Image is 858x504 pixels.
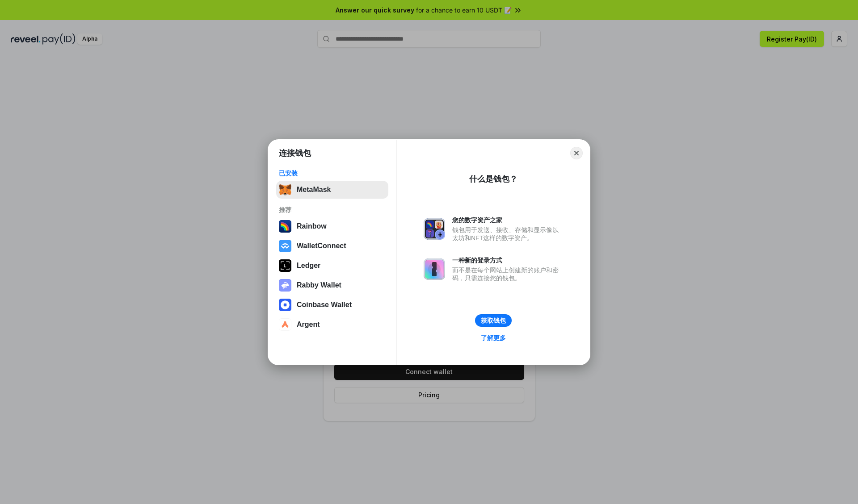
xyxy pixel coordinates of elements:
[424,258,445,280] img: svg+xml,%3Csvg%20xmlns%3D%22http%3A%2F%2Fwww.w3.org%2F2000%2Fsvg%22%20fill%3D%22none%22%20viewBox...
[279,206,386,214] div: 推荐
[279,299,291,311] img: svg+xml,%3Csvg%20width%3D%2228%22%20height%3D%2228%22%20viewBox%3D%220%200%2028%2028%22%20fill%3D...
[279,318,291,331] img: svg+xml,%3Csvg%20width%3D%2228%22%20height%3D%2228%22%20viewBox%3D%220%200%2028%2028%22%20fill%3D...
[297,262,320,270] div: Ledger
[424,218,445,240] img: svg+xml,%3Csvg%20xmlns%3D%22http%3A%2F%2Fwww.w3.org%2F2000%2Fsvg%22%20fill%3D%22none%22%20viewBox...
[475,332,511,344] a: 了解更多
[475,314,512,327] button: 获取钱包
[276,316,388,333] button: Argent
[452,226,563,242] div: 钱包用于发送、接收、存储和显示像以太坊和NFT这样的数字资产。
[279,259,291,272] img: svg+xml,%3Csvg%20xmlns%3D%22http%3A%2F%2Fwww.w3.org%2F2000%2Fsvg%22%20width%3D%2228%22%20height%3...
[452,256,563,264] div: 一种新的登录方式
[276,181,388,199] button: MetaMask
[297,281,341,289] div: Rabby Wallet
[452,216,563,224] div: 您的数字资产之家
[297,242,346,250] div: WalletConnect
[481,317,506,325] div: 获取钱包
[570,147,583,159] button: Close
[469,174,517,184] div: 什么是钱包？
[276,217,388,235] button: Rainbow
[297,321,320,329] div: Argent
[297,222,327,230] div: Rainbow
[279,169,386,177] div: 已安装
[452,266,563,282] div: 而不是在每个网站上创建新的账户和密码，只需连接您的钱包。
[276,257,388,275] button: Ledger
[276,276,388,294] button: Rabby Wallet
[297,186,331,194] div: MetaMask
[297,301,352,309] div: Coinbase Wallet
[279,220,291,233] img: svg+xml,%3Csvg%20width%3D%22120%22%20height%3D%22120%22%20viewBox%3D%220%200%20120%20120%22%20fil...
[481,334,506,342] div: 了解更多
[279,183,291,196] img: svg+xml,%3Csvg%20fill%3D%22none%22%20height%3D%2233%22%20viewBox%3D%220%200%2035%2033%22%20width%...
[276,296,388,314] button: Coinbase Wallet
[276,237,388,255] button: WalletConnect
[279,148,311,158] h1: 连接钱包
[279,279,291,292] img: svg+xml,%3Csvg%20xmlns%3D%22http%3A%2F%2Fwww.w3.org%2F2000%2Fsvg%22%20fill%3D%22none%22%20viewBox...
[279,240,291,252] img: svg+xml,%3Csvg%20width%3D%2228%22%20height%3D%2228%22%20viewBox%3D%220%200%2028%2028%22%20fill%3D...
